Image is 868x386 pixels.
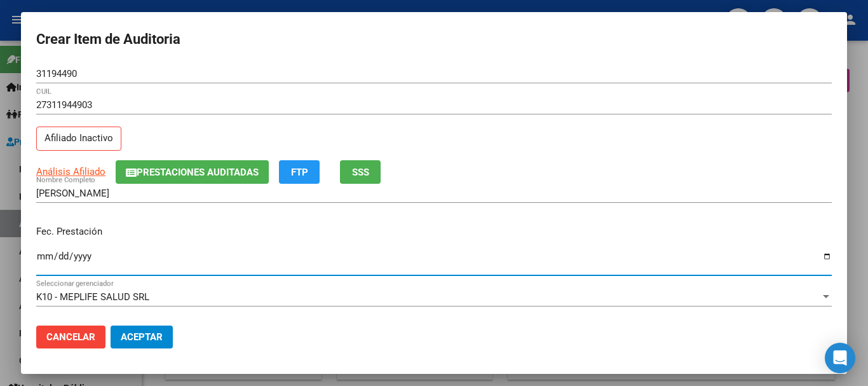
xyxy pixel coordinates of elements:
button: Prestaciones Auditadas [116,160,269,184]
p: Fec. Prestación [36,224,832,239]
p: Afiliado Inactivo [36,127,121,151]
h2: Crear Item de Auditoria [36,27,832,52]
span: SSS [352,167,369,178]
span: K10 - MEPLIFE SALUD SRL [36,291,149,303]
span: FTP [291,167,308,178]
span: Análisis Afiliado [36,166,105,177]
button: Aceptar [111,326,173,348]
button: FTP [279,160,320,184]
button: SSS [340,160,381,184]
div: Open Intercom Messenger [825,343,855,373]
span: Aceptar [121,331,163,343]
span: Cancelar [46,331,95,343]
span: Prestaciones Auditadas [137,167,259,178]
button: Cancelar [36,326,105,348]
